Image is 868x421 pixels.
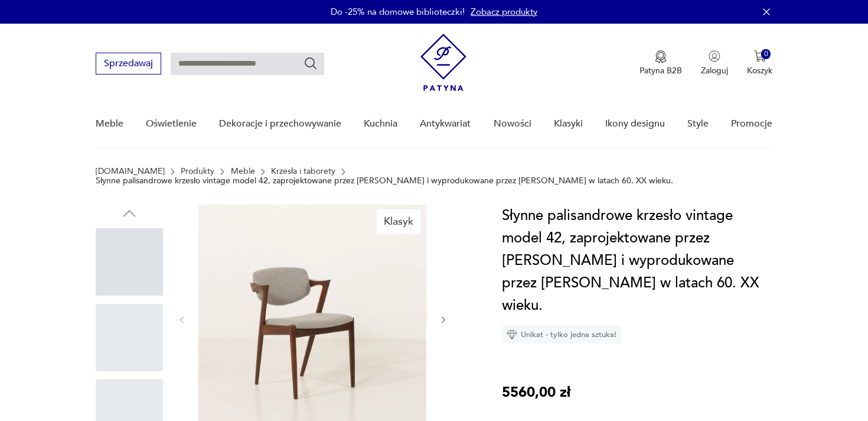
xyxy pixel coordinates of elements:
img: Ikonka użytkownika [709,50,720,62]
a: Ikona medaluPatyna B2B [639,50,682,76]
a: Dekoracje i przechowywanie [219,101,341,147]
a: [DOMAIN_NAME] [96,167,165,176]
button: 0Koszyk [747,50,772,76]
a: Ikony designu [605,101,665,147]
a: Sprzedawaj [96,60,161,69]
h1: Słynne palisandrowe krzesło vintage model 42, zaprojektowane przez [PERSON_NAME] i wyprodukowane ... [502,205,773,317]
a: Kuchnia [364,101,397,147]
button: Patyna B2B [639,50,682,76]
a: Meble [96,101,123,147]
a: Antykwariat [420,101,471,147]
a: Oświetlenie [146,101,197,147]
img: Ikona medalu [655,50,667,63]
a: Nowości [494,101,531,147]
p: Patyna B2B [639,65,682,76]
p: 5560,00 zł [502,381,570,404]
div: Klasyk [377,209,420,234]
a: Klasyki [554,101,583,147]
p: Zaloguj [701,65,728,76]
img: Ikona koszyka [754,50,766,62]
div: Unikat - tylko jedna sztuka! [502,326,621,344]
button: Sprzedawaj [96,53,161,75]
p: Do -25% na domowe biblioteczki! [331,6,465,18]
img: Patyna - sklep z meblami i dekoracjami vintage [420,34,466,91]
p: Koszyk [747,65,772,76]
img: Ikona diamentu [507,329,517,340]
button: Zaloguj [701,50,728,76]
a: Meble [231,167,255,176]
a: Promocje [731,101,772,147]
div: 0 [761,49,771,59]
a: Krzesła i taborety [271,167,335,176]
a: Style [687,101,709,147]
a: Zobacz produkty [471,6,537,18]
p: Słynne palisandrowe krzesło vintage model 42, zaprojektowane przez [PERSON_NAME] i wyprodukowane ... [96,176,673,186]
a: Produkty [181,167,214,176]
button: Szukaj [304,56,318,70]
